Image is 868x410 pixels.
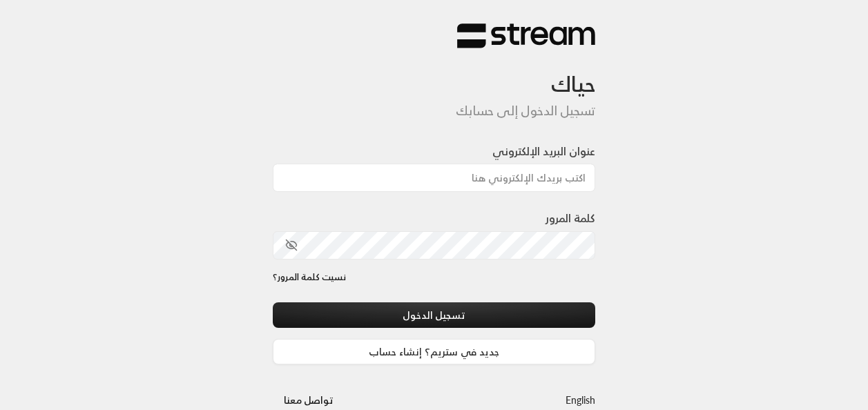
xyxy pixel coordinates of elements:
[273,164,596,192] input: اكتب بريدك الإلكتروني هنا
[273,49,596,97] h3: حياك
[273,391,345,409] a: تواصل معنا
[273,271,346,284] a: نسيت كلمة المرور؟
[492,143,595,159] label: عنوان البريد الإلكتروني
[280,233,303,257] button: toggle password visibility
[273,104,596,119] h5: تسجيل الدخول إلى حسابك
[546,210,595,226] label: كلمة المرور
[273,302,596,328] button: تسجيل الدخول
[273,339,596,364] a: جديد في ستريم؟ إنشاء حساب
[457,23,595,50] img: Stream Logo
